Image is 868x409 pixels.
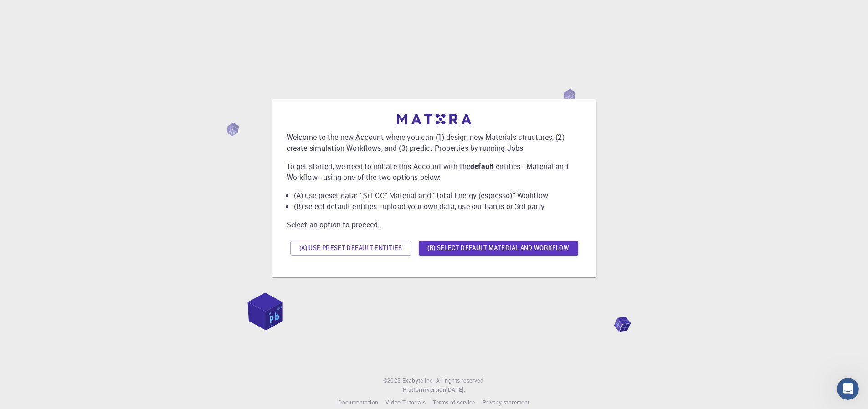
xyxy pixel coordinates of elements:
[383,376,402,385] span: © 2025
[338,399,378,406] span: Documentation
[385,398,426,407] a: Video Tutorials
[402,377,434,384] span: Exabyte Inc.
[397,114,472,124] img: logo
[470,161,494,171] b: default
[483,399,530,406] span: Privacy statement
[446,385,465,394] a: [DATE].
[287,219,582,230] p: Select an option to proceed.
[403,385,446,394] span: Platform version
[402,376,434,385] a: Exabyte Inc.
[294,201,582,212] li: (B) select default entities - upload your own data, use our Banks or 3rd party
[294,190,582,201] li: (A) use preset data: “Si FCC” Material and “Total Energy (espresso)” Workflow.
[338,398,378,407] a: Documentation
[287,161,582,183] p: To get started, we need to initiate this Account with the entities - Material and Workflow - usin...
[483,398,530,407] a: Privacy statement
[446,386,465,393] span: [DATE] .
[436,376,485,385] span: All rights reserved.
[433,399,475,406] span: Terms of service
[385,399,426,406] span: Video Tutorials
[290,241,411,256] button: (A) Use preset default entities
[287,132,582,153] p: Welcome to the new Account where you can (1) design new Materials structures, (2) create simulati...
[837,378,859,400] iframe: Intercom live chat
[19,6,45,15] span: Hỗ trợ
[433,398,475,407] a: Terms of service
[419,241,578,256] button: (B) Select default material and workflow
